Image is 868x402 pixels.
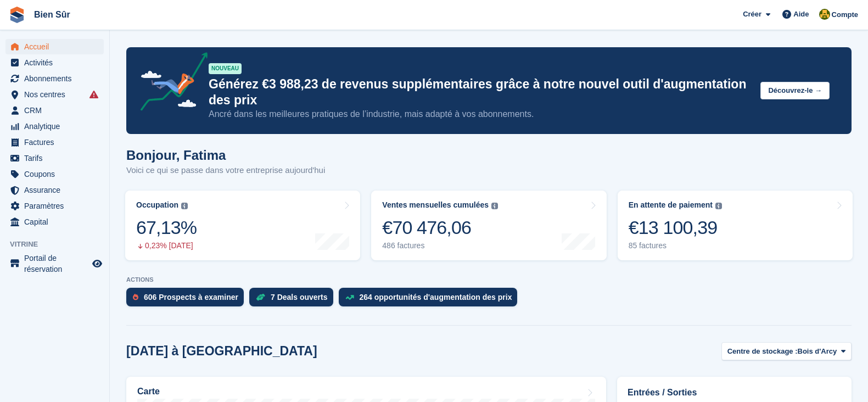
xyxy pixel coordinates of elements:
[629,200,713,210] div: En attente de paiement
[126,288,249,312] a: 606 Prospects à examiner
[24,103,90,118] span: CRM
[629,241,722,250] div: 85 factures
[382,216,498,239] div: €70 476,06
[136,200,178,210] div: Occupation
[382,200,489,210] div: Ventes mensuelles cumulées
[10,239,109,250] span: Vitrine
[91,257,104,270] a: Boutique d'aperçu
[629,216,722,239] div: €13 100,39
[24,166,90,182] span: Coupons
[727,346,798,357] span: Centre de stockage :
[24,135,90,150] span: Factures
[181,203,188,209] img: icon-info-grey-7440780725fd019a000dd9b08b2336e03edf1995a4989e88bcd33f0948082b44.svg
[382,241,498,250] div: 486 factures
[136,241,197,250] div: 0,23% [DATE]
[249,288,339,312] a: 7 Deals ouverts
[126,344,317,359] h2: [DATE] à [GEOGRAPHIC_DATA]
[24,71,90,86] span: Abonnements
[24,150,90,166] span: Tarifs
[5,39,104,54] a: menu
[24,182,90,198] span: Assurance
[798,346,837,357] span: Bois d'Arcy
[126,148,325,163] h1: Bonjour, Fatima
[5,150,104,166] a: menu
[133,294,138,300] img: prospect-51fa495bee0391a8d652442698ab0144808aea92771e9ea1ae160a38d050c398.svg
[144,293,238,302] div: 606 Prospects à examiner
[760,82,830,100] button: Découvrez-le →
[126,164,325,177] p: Voici ce qui se passe dans votre entreprise aujourd'hui
[5,198,104,214] a: menu
[209,63,242,74] div: NOUVEAU
[5,253,104,275] a: menu
[137,387,160,397] h2: Carte
[9,7,25,23] img: stora-icon-8386f47178a22dfd0bd8f6a31ec36ba5ce8667c1dd55bd0f319d3a0aa187defe.svg
[832,9,858,20] span: Compte
[5,55,104,70] a: menu
[5,103,104,118] a: menu
[743,9,761,20] span: Créer
[5,119,104,134] a: menu
[24,214,90,230] span: Capital
[24,119,90,134] span: Analytique
[24,55,90,70] span: Activités
[491,203,498,209] img: icon-info-grey-7440780725fd019a000dd9b08b2336e03edf1995a4989e88bcd33f0948082b44.svg
[5,166,104,182] a: menu
[209,108,752,120] p: Ancré dans les meilleures pratiques de l’industrie, mais adapté à vos abonnements.
[24,253,90,275] span: Portail de réservation
[271,293,328,302] div: 7 Deals ouverts
[256,293,265,301] img: deal-1b604bf984904fb50ccaf53a9ad4b4a5d6e5aea283cecdc64d6e3604feb123c2.svg
[721,342,852,360] button: Centre de stockage : Bois d'Arcy
[819,9,830,20] img: Fatima Kelaaoui
[793,9,809,20] span: Aide
[30,5,75,24] a: Bien Sûr
[345,295,354,300] img: price_increase_opportunities-93ffe204e8149a01c8c9dc8f82e8f89637d9d84a8eef4429ea346261dce0b2c0.svg
[618,191,853,260] a: En attente de paiement €13 100,39 85 factures
[5,71,104,86] a: menu
[628,386,841,399] h2: Entrées / Sorties
[5,214,104,230] a: menu
[24,198,90,214] span: Paramètres
[715,203,722,209] img: icon-info-grey-7440780725fd019a000dd9b08b2336e03edf1995a4989e88bcd33f0948082b44.svg
[125,191,360,260] a: Occupation 67,13% 0,23% [DATE]
[360,293,512,302] div: 264 opportunités d'augmentation des prix
[371,191,606,260] a: Ventes mensuelles cumulées €70 476,06 486 factures
[209,76,752,108] p: Générez €3 988,23 de revenus supplémentaires grâce à notre nouvel outil d'augmentation des prix
[5,182,104,198] a: menu
[5,135,104,150] a: menu
[89,90,98,99] i: Des échecs de synchronisation des entrées intelligentes se sont produits
[131,52,208,115] img: price-adjustments-announcement-icon-8257ccfd72463d97f412b2fc003d46551f7dbcb40ab6d574587a9cd5c0d94...
[24,39,90,54] span: Accueil
[5,87,104,102] a: menu
[339,288,523,312] a: 264 opportunités d'augmentation des prix
[136,216,197,239] div: 67,13%
[126,276,852,283] p: ACTIONS
[24,87,90,102] span: Nos centres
